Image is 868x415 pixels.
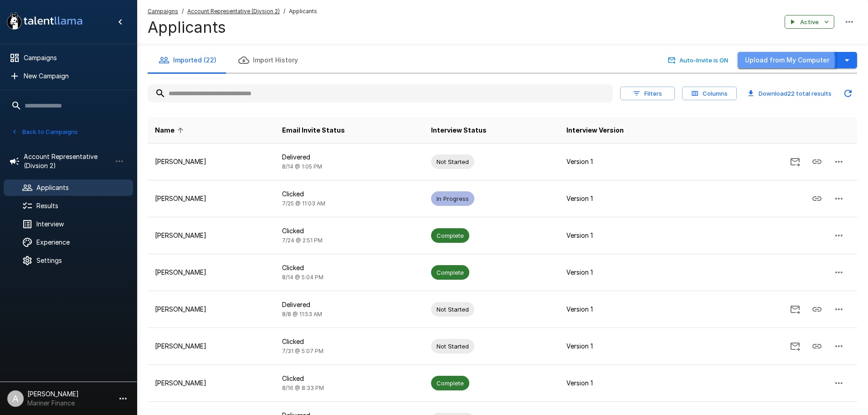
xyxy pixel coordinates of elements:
span: 7/24 @ 2:51 PM [282,237,323,244]
p: [PERSON_NAME] [155,157,267,166]
span: 8/16 @ 8:33 PM [282,384,324,391]
span: Not Started [431,158,474,166]
p: Clicked [282,374,416,383]
span: Complete [431,231,469,240]
p: [PERSON_NAME] [155,379,267,388]
p: Version 1 [566,379,690,388]
span: Send Invitation [784,305,806,313]
span: Copy Interview Link [806,157,828,165]
p: Version 1 [566,305,690,314]
p: [PERSON_NAME] [155,305,267,314]
button: Download22 total results [744,87,835,101]
p: Version 1 [566,268,690,277]
p: Delivered [282,300,416,309]
span: 7/25 @ 11:03 AM [282,200,325,207]
span: Complete [431,268,469,277]
u: Account Representative (Divsion 2) [187,8,280,15]
h4: Applicants [148,18,317,37]
p: Clicked [282,263,416,272]
span: Not Started [431,342,474,351]
span: Name [155,125,186,136]
p: Version 1 [566,342,690,351]
p: [PERSON_NAME] [155,194,267,203]
span: / [283,7,285,16]
span: Copy Interview Link [806,194,828,202]
span: Interview Version [566,125,624,136]
span: Email Invite Status [282,125,345,136]
span: Copy Interview Link [806,305,828,313]
p: [PERSON_NAME] [155,231,267,240]
span: Send Invitation [784,157,806,165]
span: 8/14 @ 1:05 PM [282,163,322,170]
span: Copy Interview Link [806,342,828,349]
span: Interview Status [431,125,487,136]
span: 8/8 @ 11:53 AM [282,311,322,318]
p: Version 1 [566,157,690,166]
p: Version 1 [566,194,690,203]
p: Clicked [282,226,416,236]
button: Auto-Invite is ON [666,53,730,67]
button: Updated Today - 2:55 PM [839,84,857,102]
p: Clicked [282,337,416,346]
p: Delivered [282,153,416,162]
span: Complete [431,379,469,388]
p: Clicked [282,190,416,199]
button: Imported (22) [148,47,227,73]
p: [PERSON_NAME] [155,342,267,351]
span: / [182,7,184,16]
button: Import History [227,47,309,73]
span: Applicants [289,7,317,16]
p: Version 1 [566,231,690,240]
button: Active [785,15,834,29]
span: 8/14 @ 5:04 PM [282,274,324,281]
u: Campaigns [148,8,178,15]
button: Columns [682,87,737,101]
span: 7/31 @ 5:07 PM [282,348,324,354]
button: Filters [620,87,675,101]
span: Send Invitation [784,342,806,349]
p: [PERSON_NAME] [155,268,267,277]
span: In Progress [431,195,474,203]
span: Not Started [431,305,474,314]
button: Upload from My Computer [738,52,837,69]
